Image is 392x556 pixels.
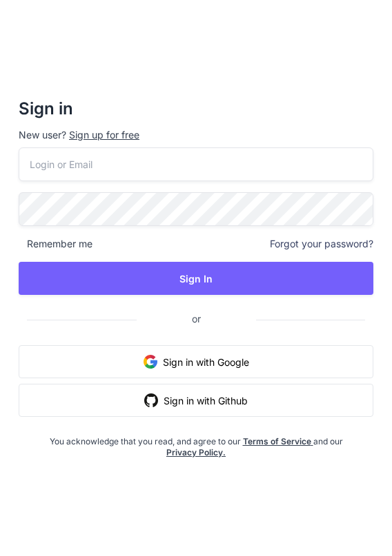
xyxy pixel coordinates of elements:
[144,355,157,369] img: google
[19,237,92,251] span: Remember me
[243,436,313,446] a: Terms of Service
[270,237,373,251] span: Forgot your password?
[19,98,373,120] h2: Sign in
[19,345,373,378] button: Sign in with Google
[137,302,256,336] span: or
[19,128,373,147] p: New user?
[33,428,358,458] div: You acknowledge that you read, and agree to our and our
[69,128,139,142] div: Sign up for free
[166,447,226,457] a: Privacy Policy.
[19,384,373,417] button: Sign in with Github
[19,262,373,295] button: Sign In
[144,393,158,407] img: github
[19,147,373,181] input: Login or Email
